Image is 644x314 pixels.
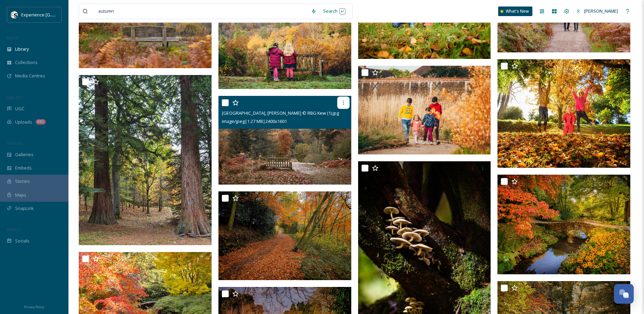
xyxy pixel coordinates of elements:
span: SOCIALS [7,227,21,232]
span: Media Centres [15,73,45,79]
span: COLLECT [7,95,22,100]
span: Collections [15,59,38,66]
img: Wakehurst Winter Garden, Visual Air © RBG Kew.jpg [358,66,491,154]
span: image/jpeg | 1.27 MB | 2400 x 1601 [222,118,287,124]
div: Search [320,4,349,18]
span: autumn [95,6,117,16]
span: Stories [15,178,30,185]
a: Privacy Policy [24,302,44,311]
span: MEDIA [7,35,19,40]
span: SnapLink [15,205,34,212]
span: Maps [15,192,26,198]
span: UGC [15,105,24,112]
img: Westwood Valley, James Ratchford © RBG Kew (1).jpg [218,96,351,185]
span: Experience [GEOGRAPHIC_DATA] [21,11,89,18]
span: Galleries [15,151,34,158]
span: Embeds [15,165,32,171]
img: WSCC%20ES%20Socials%20Icon%20-%20Secondary%20-%20Black.jpg [11,11,18,18]
a: What's New [498,7,532,16]
img: Wakehurst Bethelehem Wood, Jim Holden © RBG Kew.jpg [497,59,630,168]
span: [GEOGRAPHIC_DATA], [PERSON_NAME] © RBG Kew (1).jpg [222,110,339,116]
a: [PERSON_NAME] [573,4,621,18]
img: Horsebridge Wood, Claire Takacs © RBG Kew .jpg [79,75,212,245]
span: WIDGETS [7,141,23,146]
span: Socials [15,238,29,244]
span: Uploads [15,119,32,125]
span: [PERSON_NAME] [584,8,618,14]
div: 681 [36,119,46,125]
img: Wakehurst Autumn Woodlands, James Ratchford © RBG Kew.jpg [218,191,351,280]
img: Wakehurst Winte, Visual Air © RBG Kew .jpg [218,1,351,89]
span: Library [15,46,29,52]
button: Open Chat [614,284,634,304]
img: Wakehurst Water Gardens, Jim Holden © RBG Kew .jpg [497,175,630,274]
span: Privacy Policy [24,305,44,309]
